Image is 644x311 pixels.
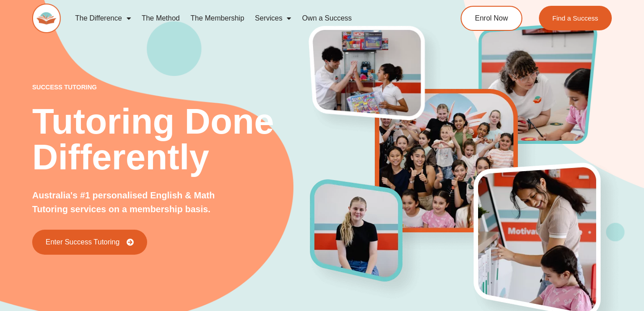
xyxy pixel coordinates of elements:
[297,8,357,29] a: Own a Success
[491,210,644,311] iframe: Chat Widget
[46,239,119,246] span: Enter Success Tutoring
[552,15,598,21] span: Find a Success
[185,8,250,29] a: The Membership
[136,8,185,29] a: The Method
[539,6,612,30] a: Find a Success
[461,6,522,31] a: Enrol Now
[32,104,310,175] h2: Tutoring Done Differently
[32,189,235,216] p: Australia's #1 personalised English & Math Tutoring services on a membership basis.
[70,8,136,29] a: The Difference
[475,15,508,22] span: Enrol Now
[32,84,310,90] p: success tutoring
[250,8,297,29] a: Services
[70,8,428,29] nav: Menu
[32,230,147,255] a: Enter Success Tutoring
